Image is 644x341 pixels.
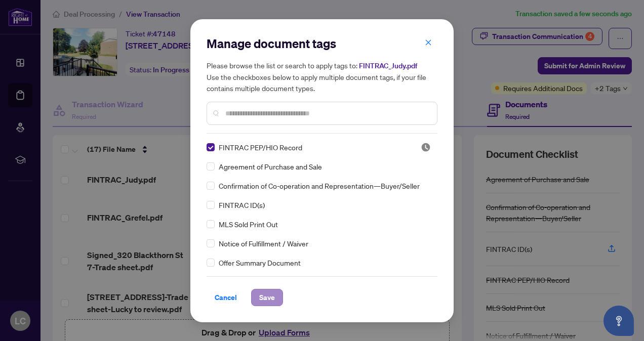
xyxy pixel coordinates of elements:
h5: Please browse the list or search to apply tags to: Use the checkboxes below to apply multiple doc... [207,60,437,94]
img: status [421,142,431,152]
span: Cancel [215,289,237,306]
span: Pending Review [421,142,431,152]
span: close [425,39,432,46]
span: Save [259,289,275,306]
span: FINTRAC_Judy.pdf [359,61,417,70]
button: Save [251,289,283,306]
button: Cancel [207,289,245,306]
span: MLS Sold Print Out [219,219,278,230]
span: FINTRAC ID(s) [219,199,265,210]
span: Offer Summary Document [219,257,301,268]
button: Open asap [603,306,634,336]
span: Agreement of Purchase and Sale [219,161,322,172]
span: Confirmation of Co-operation and Representation—Buyer/Seller [219,180,420,191]
h2: Manage document tags [207,35,437,52]
span: FINTRAC PEP/HIO Record [219,142,302,153]
span: Notice of Fulfillment / Waiver [219,238,308,249]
